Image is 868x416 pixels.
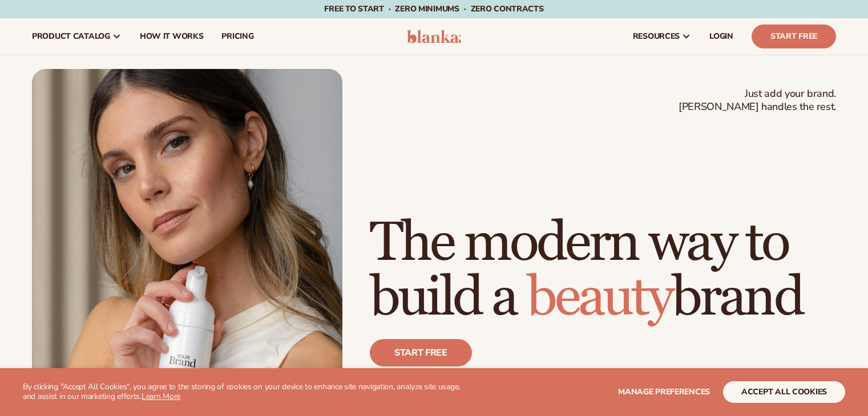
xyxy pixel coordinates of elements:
[618,381,710,403] button: Manage preferences
[752,25,836,48] a: Start Free
[709,32,733,41] span: LOGIN
[723,381,845,403] button: accept all cookies
[618,386,710,397] span: Manage preferences
[221,32,253,41] span: pricing
[131,18,213,55] a: How It Works
[324,3,543,14] span: Free to start · ZERO minimums · ZERO contracts
[700,18,742,55] a: LOGIN
[407,30,461,43] img: logo
[679,87,836,114] span: Just add your brand. [PERSON_NAME] handles the rest.
[624,18,700,55] a: resources
[23,18,131,55] a: product catalog
[142,391,180,402] a: Learn More
[370,339,472,366] a: Start free
[23,382,473,402] p: By clicking "Accept All Cookies", you agree to the storing of cookies on your device to enhance s...
[370,216,836,325] h1: The modern way to build a brand
[633,32,680,41] span: resources
[527,264,672,331] span: beauty
[32,32,110,41] span: product catalog
[212,18,263,55] a: pricing
[140,32,204,41] span: How It Works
